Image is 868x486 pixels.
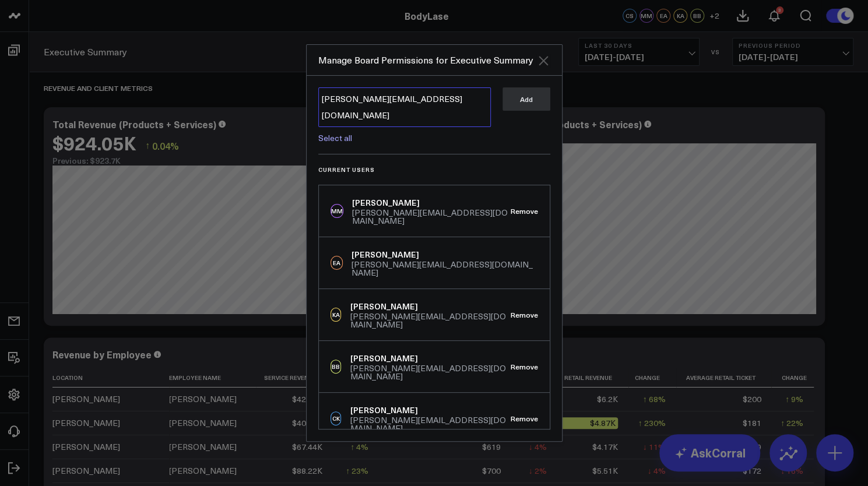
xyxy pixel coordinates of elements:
[318,54,536,66] div: Manage Board Permissions for Executive Summary
[318,132,352,143] a: Select all
[511,207,538,215] button: Remove
[536,54,550,68] button: Close
[318,87,491,127] textarea: [PERSON_NAME][EMAIL_ADDRESS][DOMAIN_NAME]
[350,404,510,416] div: [PERSON_NAME]
[331,308,342,322] div: KA
[511,311,538,319] button: Remove
[350,353,510,364] div: [PERSON_NAME]
[352,209,511,225] div: [PERSON_NAME][EMAIL_ADDRESS][DOMAIN_NAME]
[331,204,343,218] div: MM
[502,87,550,111] button: Add
[352,249,537,260] div: [PERSON_NAME]
[318,166,550,173] h3: Current Users
[511,362,538,371] button: Remove
[352,260,537,277] div: [PERSON_NAME][EMAIL_ADDRESS][DOMAIN_NAME]
[331,411,342,425] div: CK
[350,312,510,329] div: [PERSON_NAME][EMAIL_ADDRESS][DOMAIN_NAME]
[511,414,538,422] button: Remove
[350,416,510,432] div: [PERSON_NAME][EMAIL_ADDRESS][DOMAIN_NAME]
[331,256,343,270] div: EA
[350,364,510,381] div: [PERSON_NAME][EMAIL_ADDRESS][DOMAIN_NAME]
[350,301,510,312] div: [PERSON_NAME]
[352,197,511,209] div: [PERSON_NAME]
[331,360,342,374] div: BB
